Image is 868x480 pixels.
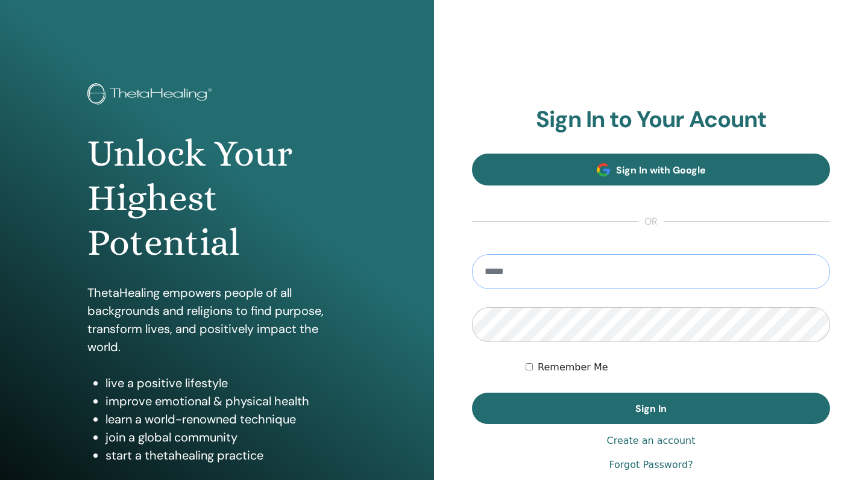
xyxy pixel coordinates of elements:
[606,434,695,448] a: Create an account
[105,392,347,410] li: improve emotional & physical health
[616,164,706,176] span: Sign In with Google
[87,284,347,356] p: ThetaHealing empowers people of all backgrounds and religions to find purpose, transform lives, a...
[105,410,347,428] li: learn a world-renowned technique
[105,446,347,464] li: start a thetahealing practice
[635,402,667,415] span: Sign In
[526,360,830,375] div: Keep me authenticated indefinitely or until I manually logout
[472,393,830,424] button: Sign In
[609,458,693,472] a: Forgot Password?
[105,374,347,392] li: live a positive lifestyle
[472,106,830,134] h2: Sign In to Your Acount
[87,131,347,266] h1: Unlock Your Highest Potential
[638,214,664,229] span: or
[472,154,830,185] a: Sign In with Google
[538,360,608,375] label: Remember Me
[105,428,347,446] li: join a global community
